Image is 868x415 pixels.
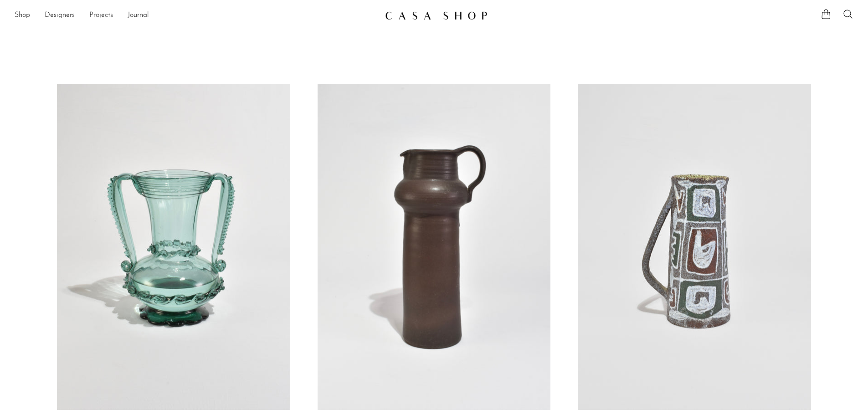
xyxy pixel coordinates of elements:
a: Designers [45,10,75,21]
a: Shop [15,10,30,21]
a: Projects [89,10,113,21]
ul: NEW HEADER MENU [15,8,378,23]
a: Journal [128,10,149,21]
nav: Desktop navigation [15,8,378,23]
